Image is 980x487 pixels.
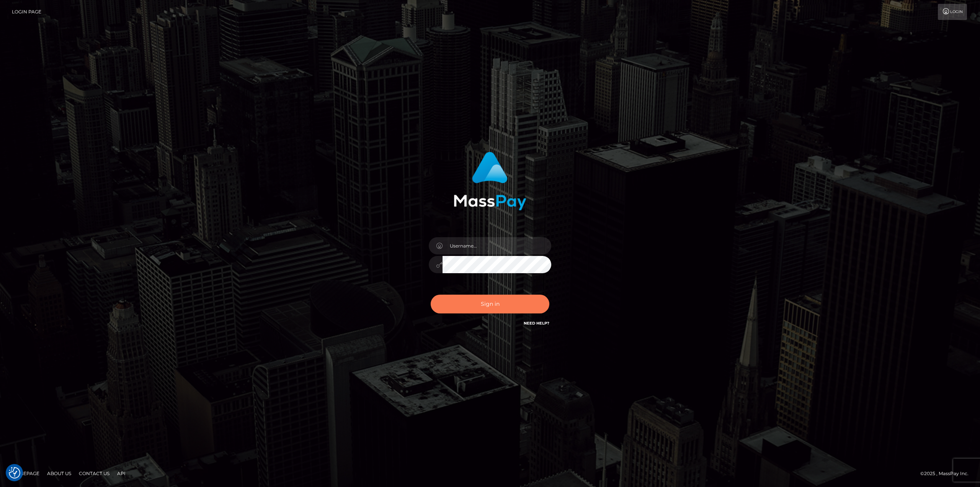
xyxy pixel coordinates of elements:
a: About Us [44,467,74,479]
a: Need Help? [524,321,549,326]
img: Revisit consent button [9,467,20,479]
a: Login [938,4,967,20]
a: Homepage [8,467,42,479]
a: API [114,467,129,479]
a: Login Page [12,4,41,20]
div: © 2025 , MassPay Inc. [920,469,974,478]
a: Contact Us [76,467,113,479]
button: Consent Preferences [9,467,20,479]
input: Username... [443,237,551,254]
button: Sign in [431,295,549,313]
img: MassPay Login [454,152,526,210]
